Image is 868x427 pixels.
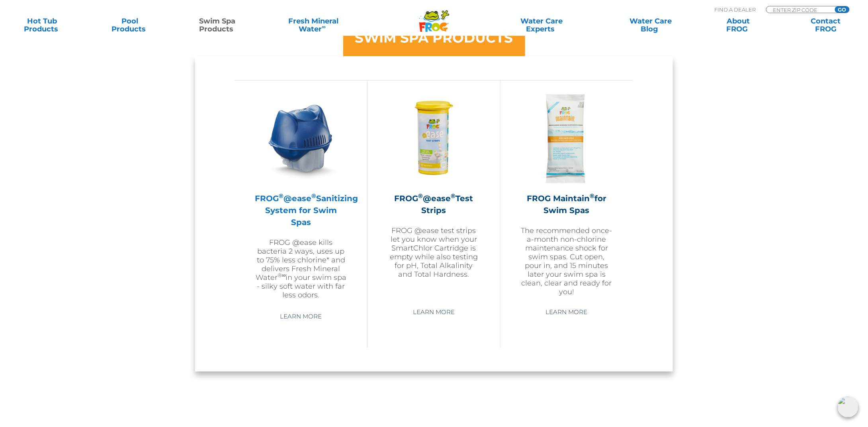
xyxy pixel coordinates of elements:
[520,93,613,185] img: ss-maintain-hero-300x300.png
[838,397,858,417] img: openIcon
[418,192,423,200] sup: ®
[537,305,597,320] a: Learn More
[520,193,613,217] h2: FROG Maintain for Swim Spas
[387,193,480,217] h2: FROG @ease Test Strips
[451,192,456,200] sup: ®
[792,17,860,33] a: ContactFROG
[255,93,347,300] a: FROG®@ease®Sanitizing System for Swim SpasFROG @ease kills bacteria 2 ways, uses up to 75% less c...
[772,6,826,13] input: Zip Code Form
[590,192,594,200] sup: ®
[183,17,251,33] a: Swim SpaProducts
[279,192,283,200] sup: ®
[404,305,464,320] a: Learn More
[322,23,326,30] sup: ∞
[714,6,756,13] p: Find A Dealer
[387,93,480,185] img: FROG-@ease-TS-Bottle-300x300.png
[278,272,286,279] sup: ®∞
[617,17,685,33] a: Water CareBlog
[835,6,849,13] input: GO
[311,192,316,200] sup: ®
[486,17,597,33] a: Water CareExperts
[520,93,613,299] a: FROG Maintain®for Swim SpasThe recommended once-a-month non-chlorine maintenance shock for swim s...
[355,31,513,45] h3: SWIM SPA PRODUCTS
[387,93,480,299] a: FROG®@ease®Test StripsFROG @ease test strips let you know when your SmartChlor Cartridge is empty...
[520,227,613,297] p: The recommended once-a-month non-chlorine maintenance shock for swim spas. Cut open, pour in, and...
[704,17,772,33] a: AboutFROG
[387,227,480,279] p: FROG @ease test strips let you know when your SmartChlor Cartridge is empty while also testing fo...
[255,239,347,300] p: FROG @ease kills bacteria 2 ways, uses up to 75% less chlorine* and delivers Fresh Mineral Water ...
[271,17,356,33] a: Fresh MineralWater∞
[255,193,347,229] h2: FROG @ease Sanitizing System for Swim Spas
[96,17,164,33] a: PoolProducts
[255,93,347,185] img: ss-@ease-hero-300x300.png
[271,310,331,324] a: Learn More
[8,17,76,33] a: Hot TubProducts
